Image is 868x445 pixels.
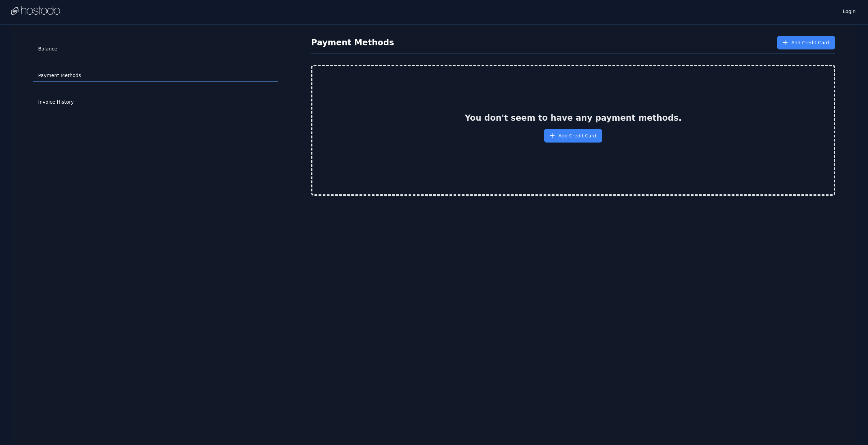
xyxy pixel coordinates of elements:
[841,6,857,15] a: Login
[777,36,835,49] button: Add Credit Card
[11,6,60,16] img: Logo
[33,43,278,56] a: Balance
[558,132,596,139] span: Add Credit Card
[311,37,394,48] h1: Payment Methods
[465,113,682,123] h2: You don't seem to have any payment methods.
[33,69,278,82] a: Payment Methods
[544,129,602,143] button: Add Credit Card
[791,39,829,46] span: Add Credit Card
[33,96,278,109] a: Invoice History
